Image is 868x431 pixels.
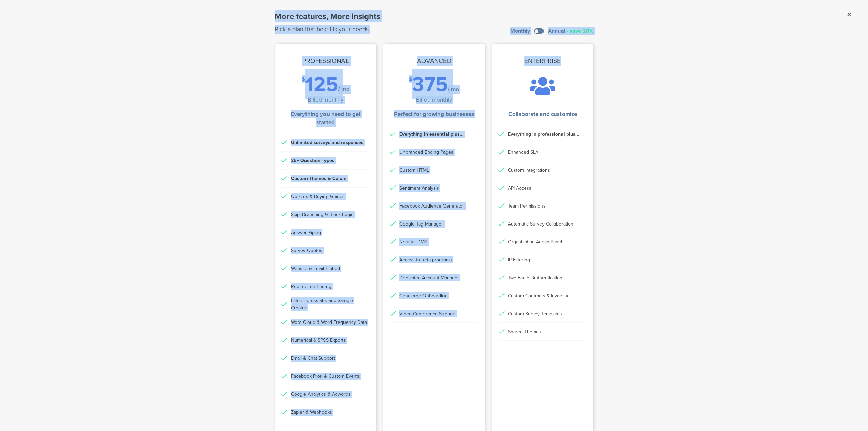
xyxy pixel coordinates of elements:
[275,10,380,22] div: More features, More insights
[291,229,321,236] div: Answer Piping
[409,76,412,92] div: $
[412,76,448,92] div: 375
[275,45,376,76] div: Professional
[291,157,334,164] div: 25+ Question Types
[510,28,530,34] div: Monthly
[275,25,380,34] div: Pick a plan that best fits your needs
[508,110,577,118] li: Collaborate and customize
[492,45,593,76] div: Enterprise
[508,310,562,317] div: Custom Survey Templates
[399,310,456,317] div: Video Conference Support
[399,202,464,210] div: Facebook Audience Generator
[508,131,579,138] div: Everything in professional plus...
[399,274,459,281] div: Dedicated Account Manager
[394,110,474,118] li: Perfect for growing businesses
[399,238,427,246] div: Neustar DMP
[291,283,331,290] div: Redirect on Ending
[508,256,530,263] div: IP Filtering
[291,175,347,182] div: Custom Themes & Colors
[399,292,448,299] div: Concierge Onboarding
[416,96,452,104] div: Billed monthly
[291,193,345,200] div: Quizzes & Buying Guides
[508,238,562,246] div: Organization Admin Panel
[291,409,332,416] div: Zapier & Webhooks
[291,297,370,311] div: Filters, Crosstabs and Sample Creator
[383,45,485,76] div: Advanced
[305,76,338,92] div: 125
[291,391,351,398] div: Google Analytics & Adwords
[399,220,443,228] div: Google Tag Manager
[399,166,429,174] div: Custom HTML
[399,149,453,156] div: Unbranded Ending Pages
[399,131,464,138] div: Everything in essential plus...
[508,292,570,299] div: Custom Contracts & Invoicing
[291,139,363,146] div: Unlimited surveys and responses
[308,96,343,104] div: Billed monthly
[508,220,573,228] div: Automatic Survey Collaboration
[338,86,350,92] div: / mo
[548,28,565,34] div: Annual
[399,184,439,192] div: Sentiment Analysis
[291,211,353,218] div: Skip, Branching & Block Logic
[291,247,322,254] div: Survey Quotes
[508,149,538,156] div: Enhanced SLA
[285,110,366,127] li: Everything you need to get started
[291,337,346,344] div: Numerical & SPSS Exports
[508,202,546,210] div: Team Permissions
[508,166,550,174] div: Custom Integrations
[567,28,593,34] div: - save 20%
[291,355,335,362] div: Email & Chat Support
[508,328,541,335] div: Shared Themes
[302,76,305,92] div: $
[508,274,563,281] div: Two-Factor Authentication
[291,319,367,326] div: Word Cloud & Word Frequency Data
[399,256,452,263] div: Access to beta programs
[508,184,531,192] div: API Access
[291,373,360,380] div: Facebook Pixel & Custom Events
[448,86,459,92] div: / mo
[291,265,340,272] div: Website & Email Embed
